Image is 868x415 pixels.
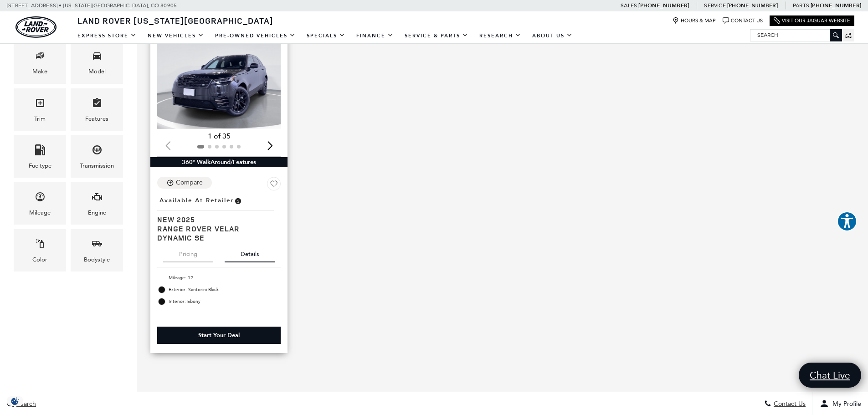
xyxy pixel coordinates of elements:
[210,28,301,44] a: Pre-Owned Vehicles
[351,28,399,44] a: Finance
[29,208,51,218] div: Mileage
[35,142,46,161] span: Fueltype
[157,177,212,189] button: Compare Vehicle
[14,88,66,131] div: TrimTrim
[774,17,850,24] a: Visit Our Jaguar Website
[829,400,861,408] span: My Profile
[527,28,578,44] a: About Us
[176,179,203,187] div: Compare
[71,229,123,272] div: BodystyleBodystyle
[92,48,103,67] span: Model
[793,2,809,9] span: Parts
[15,16,56,38] img: Land Rover
[727,2,778,9] a: [PHONE_NUMBER]
[837,211,857,231] button: Explore your accessibility options
[157,224,274,242] span: Range Rover Velar Dynamic SE
[88,67,106,77] div: Model
[157,272,281,284] li: Mileage: 12
[157,327,281,344] div: Start Your Deal
[72,28,142,44] a: EXPRESS STORE
[72,28,578,44] nav: Main Navigation
[77,15,273,26] span: Land Rover [US_STATE][GEOGRAPHIC_DATA]
[799,363,861,388] a: Chat Live
[157,35,282,129] img: 2025 Land Rover Range Rover Velar Dynamic SE 1
[80,161,114,171] div: Transmission
[14,135,66,178] div: FueltypeFueltype
[14,182,66,225] div: MileageMileage
[5,396,26,406] img: Opt-Out Icon
[399,28,474,44] a: Service & Parts
[71,135,123,178] div: TransmissionTransmission
[5,396,26,406] section: Click to Open Cookie Consent Modal
[72,15,279,26] a: Land Rover [US_STATE][GEOGRAPHIC_DATA]
[169,285,281,294] span: Exterior: Santorini Black
[704,2,725,9] span: Service
[673,17,716,24] a: Hours & Map
[71,88,123,131] div: FeaturesFeatures
[267,177,281,194] button: Save Vehicle
[159,195,234,205] span: Available at Retailer
[234,195,242,205] span: Vehicle is in stock and ready for immediate delivery. Due to demand, availability is subject to c...
[15,16,56,38] a: land-rover
[32,255,47,265] div: Color
[92,236,103,255] span: Bodystyle
[7,2,177,9] a: [STREET_ADDRESS] • [US_STATE][GEOGRAPHIC_DATA], CO 80905
[811,2,861,9] a: [PHONE_NUMBER]
[92,95,103,114] span: Features
[92,142,103,161] span: Transmission
[157,131,281,141] div: 1 of 35
[264,136,276,156] div: Next slide
[88,208,106,218] div: Engine
[92,189,103,208] span: Engine
[723,17,763,24] a: Contact Us
[35,48,46,67] span: Make
[813,392,868,415] button: Open user profile menu
[169,297,281,306] span: Interior: Ebony
[837,211,857,233] aside: Accessibility Help Desk
[142,28,210,44] a: New Vehicles
[71,182,123,225] div: EngineEngine
[35,236,46,255] span: Color
[805,369,855,381] span: Chat Live
[157,194,281,242] a: Available at RetailerNew 2025Range Rover Velar Dynamic SE
[621,2,637,9] span: Sales
[474,28,527,44] a: Research
[71,41,123,83] div: ModelModel
[32,67,47,77] div: Make
[750,30,842,41] input: Search
[157,215,274,224] span: New 2025
[35,95,46,114] span: Trim
[84,255,110,265] div: Bodystyle
[35,189,46,208] span: Mileage
[638,2,689,9] a: [PHONE_NUMBER]
[29,161,51,171] div: Fueltype
[14,41,66,83] div: MakeMake
[163,242,213,262] button: pricing tab
[85,114,108,124] div: Features
[157,35,282,129] div: 1 / 2
[771,400,806,408] span: Contact Us
[150,157,288,167] div: 360° WalkAround/Features
[301,28,351,44] a: Specials
[225,242,275,262] button: details tab
[34,114,46,124] div: Trim
[198,331,240,339] div: Start Your Deal
[14,229,66,272] div: ColorColor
